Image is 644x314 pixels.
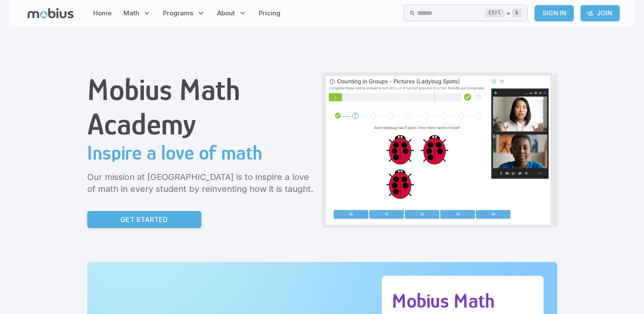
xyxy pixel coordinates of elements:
h1: Mobius Math Academy [87,72,315,141]
a: Sign In [535,5,574,21]
img: Grade 2 Class [326,76,550,225]
a: Pricing [256,3,283,23]
span: Programs [163,9,193,18]
a: Join [581,5,620,21]
p: Get Started [120,214,168,225]
h2: Inspire a love of math [87,141,315,164]
span: Math [123,9,139,18]
p: Our mission at [GEOGRAPHIC_DATA] is to inspire a love of math in every student by reinventing how... [87,171,315,195]
span: About [217,9,235,18]
div: + [485,8,522,18]
h2: Mobius Math [392,289,533,312]
a: Home [91,3,114,23]
kbd: Ctrl [485,9,504,17]
a: Get Started [87,211,201,228]
kbd: k [512,9,522,17]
